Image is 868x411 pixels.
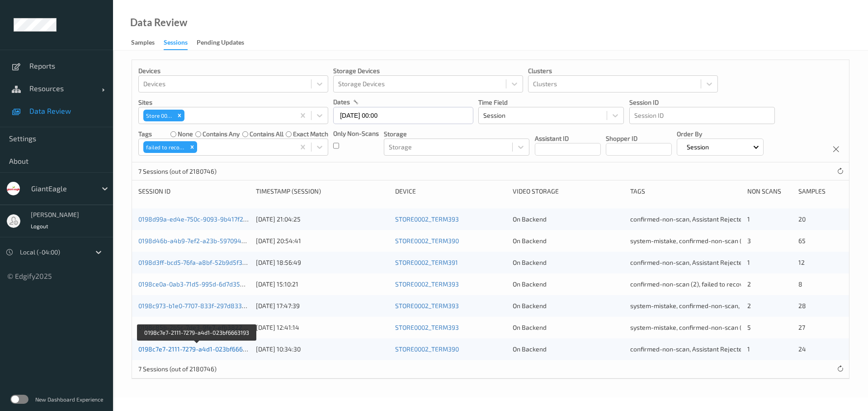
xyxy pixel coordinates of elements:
[798,215,806,223] span: 20
[333,97,350,106] p: dates
[747,237,751,245] span: 3
[197,38,244,49] div: Pending Updates
[138,98,328,107] p: Sites
[798,259,805,266] span: 12
[629,98,775,107] p: Session ID
[528,66,718,75] p: Clusters
[138,345,256,353] a: 0198c7e7-2111-7279-a4d1-023bf6663193
[256,215,389,224] div: [DATE] 21:04:25
[333,66,523,75] p: Storage Devices
[513,236,624,245] div: On Backend
[630,187,741,196] div: Tags
[256,323,389,332] div: [DATE] 12:41:14
[395,215,459,223] a: STORE0002_TERM393
[747,345,750,353] span: 1
[293,129,328,139] label: exact match
[256,301,389,310] div: [DATE] 17:47:39
[747,187,792,196] div: Non Scans
[513,280,624,289] div: On Backend
[395,302,459,309] a: STORE0002_TERM393
[138,187,250,196] div: Session ID
[513,187,624,196] div: Video Storage
[333,129,379,138] p: Only Non-Scans
[138,237,264,245] a: 0198d46b-a4b9-7ef2-a23b-597094aab4ab
[131,37,164,49] a: Samples
[798,187,843,196] div: Samples
[256,236,389,245] div: [DATE] 20:54:41
[143,110,175,121] div: Store 0002
[677,129,764,139] p: Order By
[395,323,459,331] a: STORE0002_TERM393
[747,302,751,309] span: 2
[535,134,601,143] p: Assistant ID
[630,280,759,288] span: confirmed-non-scan (2), failed to recover (2)
[513,258,624,267] div: On Backend
[143,141,187,153] div: failed to recover
[256,258,389,267] div: [DATE] 18:56:49
[798,280,802,288] span: 8
[138,167,217,176] p: 7 Sessions (out of 2180746)
[747,280,751,288] span: 2
[747,215,750,223] span: 1
[178,129,193,139] label: none
[513,215,624,224] div: On Backend
[395,237,459,245] a: STORE0002_TERM390
[747,323,751,331] span: 5
[630,345,796,353] span: confirmed-non-scan, Assistant Rejected, failed to recover
[138,66,328,75] p: Devices
[798,237,806,245] span: 65
[164,37,197,50] a: Sessions
[395,345,459,353] a: STORE0002_TERM390
[138,280,262,288] a: 0198ce0a-0ab3-71d5-995d-6d7d35829374
[630,259,796,266] span: confirmed-non-scan, Assistant Rejected, failed to recover
[630,215,796,223] span: confirmed-non-scan, Assistant Rejected, failed to recover
[197,37,253,49] a: Pending Updates
[747,259,750,266] span: 1
[138,302,259,309] a: 0198c973-b1e0-7707-833f-297d833328f9
[798,345,806,353] span: 24
[138,129,152,139] p: Tags
[478,98,624,107] p: Time Field
[395,259,458,266] a: STORE0002_TERM391
[513,323,624,332] div: On Backend
[256,345,389,354] div: [DATE] 10:34:30
[138,365,217,374] p: 7 Sessions (out of 2180746)
[256,280,389,289] div: [DATE] 15:10:21
[131,38,155,49] div: Samples
[256,187,389,196] div: Timestamp (Session)
[395,280,459,288] a: STORE0002_TERM393
[138,215,260,223] a: 0198d99a-ed4e-750c-9093-9b417f2fe8d6
[395,187,506,196] div: Device
[130,18,187,27] div: Data Review
[384,129,529,139] p: Storage
[513,301,624,310] div: On Backend
[138,259,257,266] a: 0198d3ff-bcd5-76fa-a8bf-52b9d5f3a925
[203,129,240,139] label: contains any
[175,110,184,121] div: Remove Store 0002
[513,345,624,354] div: On Backend
[798,323,805,331] span: 27
[798,302,806,309] span: 28
[187,141,197,153] div: Remove failed to recover
[164,38,188,50] div: Sessions
[684,143,712,152] p: Session
[138,323,260,331] a: 0198c85b-2b5c-7de3-9fe7-efb38223620a
[606,134,672,143] p: Shopper ID
[250,129,283,139] label: contains all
